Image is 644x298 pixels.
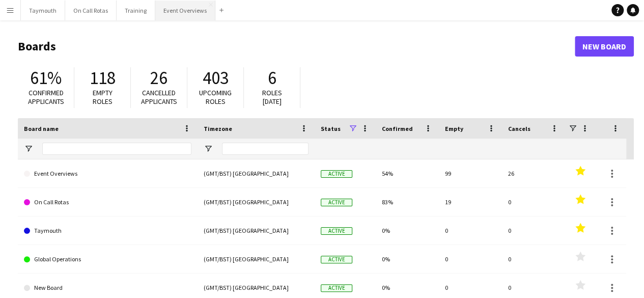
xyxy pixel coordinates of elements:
[150,67,167,89] span: 26
[268,67,276,89] span: 6
[321,227,352,235] span: Active
[445,125,463,132] span: Empty
[30,67,62,89] span: 61%
[502,216,565,245] div: 0
[42,143,191,155] input: Board name Filter Input
[321,284,352,292] span: Active
[508,125,530,132] span: Cancels
[321,256,352,263] span: Active
[376,245,439,273] div: 0%
[321,199,352,206] span: Active
[24,159,191,188] a: Event Overviews
[502,245,565,273] div: 0
[439,245,502,273] div: 0
[198,216,315,245] div: (GMT/BST) [GEOGRAPHIC_DATA]
[321,170,352,178] span: Active
[93,88,113,106] span: Empty roles
[203,67,229,89] span: 403
[24,144,33,153] button: Open Filter Menu
[199,88,232,106] span: Upcoming roles
[65,1,117,20] button: On Call Rotas
[439,188,502,216] div: 19
[28,88,64,106] span: Confirmed applicants
[262,88,282,106] span: Roles [DATE]
[155,1,215,20] button: Event Overviews
[204,144,213,153] button: Open Filter Menu
[502,159,565,187] div: 26
[198,188,315,216] div: (GMT/BST) [GEOGRAPHIC_DATA]
[18,39,575,54] h1: Boards
[24,245,191,274] a: Global Operations
[90,67,116,89] span: 118
[376,216,439,245] div: 0%
[24,125,59,132] span: Board name
[198,245,315,273] div: (GMT/BST) [GEOGRAPHIC_DATA]
[141,88,177,106] span: Cancelled applicants
[382,125,413,132] span: Confirmed
[376,188,439,216] div: 83%
[204,125,232,132] span: Timezone
[376,159,439,187] div: 54%
[198,159,315,187] div: (GMT/BST) [GEOGRAPHIC_DATA]
[117,1,155,20] button: Training
[439,216,502,245] div: 0
[24,216,191,245] a: Taymouth
[575,36,634,57] a: New Board
[321,125,341,132] span: Status
[21,1,65,20] button: Taymouth
[502,188,565,216] div: 0
[24,188,191,216] a: On Call Rotas
[439,159,502,187] div: 99
[222,143,309,155] input: Timezone Filter Input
